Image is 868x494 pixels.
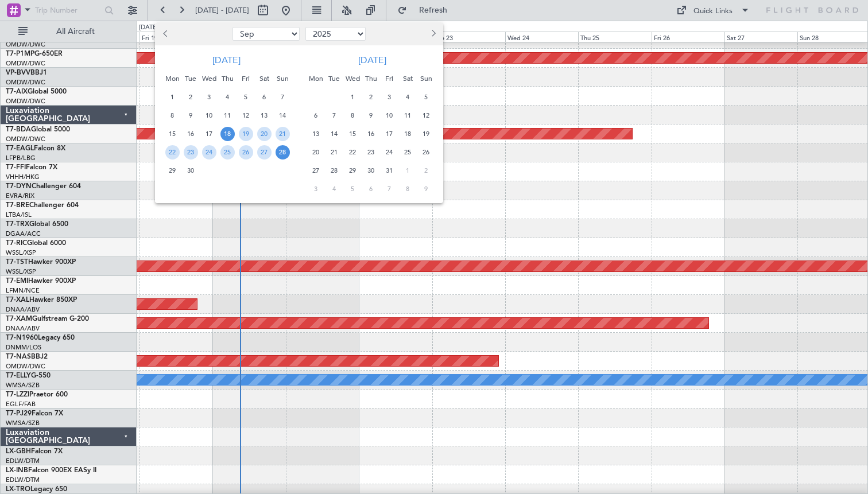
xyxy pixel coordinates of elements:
div: 2-10-2025 [362,88,380,106]
div: 26-10-2025 [417,143,435,161]
div: Sat [398,69,417,88]
div: 23-9-2025 [181,143,200,161]
div: 30-9-2025 [181,161,200,180]
div: 17-9-2025 [200,125,218,143]
select: Select year [305,27,366,41]
span: 24 [382,145,397,160]
div: 24-10-2025 [380,143,398,161]
div: 24-9-2025 [200,143,218,161]
span: 28 [276,145,290,160]
span: 23 [364,145,378,160]
div: Thu [362,69,380,88]
div: 11-10-2025 [398,106,417,125]
span: 4 [401,90,415,104]
span: 1 [401,164,415,178]
div: 8-10-2025 [343,106,362,125]
span: 8 [165,108,180,123]
div: 5-10-2025 [417,88,435,106]
span: 28 [327,164,342,178]
div: 4-11-2025 [325,180,343,198]
div: 1-11-2025 [398,161,417,180]
span: 15 [346,127,360,141]
div: Tue [325,69,343,88]
div: 13-9-2025 [255,106,273,125]
span: 3 [309,182,323,196]
div: 28-10-2025 [325,161,343,180]
div: Mon [163,69,181,88]
div: Wed [343,69,362,88]
div: 13-10-2025 [307,125,325,143]
div: 10-10-2025 [380,106,398,125]
div: 20-9-2025 [255,125,273,143]
span: 18 [220,127,235,141]
div: 22-10-2025 [343,143,362,161]
span: 20 [309,145,323,160]
span: 11 [220,108,235,123]
div: 3-11-2025 [307,180,325,198]
span: 1 [346,90,360,104]
span: 21 [276,127,290,141]
span: 14 [276,108,290,123]
div: 22-9-2025 [163,143,181,161]
div: 15-10-2025 [343,125,362,143]
div: Tue [181,69,200,88]
span: 16 [184,127,198,141]
div: 14-10-2025 [325,125,343,143]
div: Sun [273,69,292,88]
div: 31-10-2025 [380,161,398,180]
span: 3 [382,90,397,104]
span: 26 [239,145,253,160]
span: 14 [327,127,342,141]
span: 20 [257,127,272,141]
span: 9 [184,108,198,123]
span: 12 [239,108,253,123]
span: 22 [346,145,360,160]
div: 27-10-2025 [307,161,325,180]
div: 7-11-2025 [380,180,398,198]
div: 12-9-2025 [237,106,255,125]
span: 5 [346,182,360,196]
span: 29 [165,164,180,178]
div: 5-9-2025 [237,88,255,106]
div: 21-10-2025 [325,143,343,161]
div: Fri [380,69,398,88]
span: 8 [346,108,360,123]
span: 13 [257,108,272,123]
div: 29-9-2025 [163,161,181,180]
div: 14-9-2025 [273,106,292,125]
span: 5 [239,90,253,104]
div: 7-9-2025 [273,88,292,106]
span: 2 [184,90,198,104]
span: 13 [309,127,323,141]
span: 5 [419,90,433,104]
div: 25-10-2025 [398,143,417,161]
div: Wed [200,69,218,88]
div: 6-11-2025 [362,180,380,198]
span: 8 [401,182,415,196]
div: 8-9-2025 [163,106,181,125]
div: 11-9-2025 [218,106,237,125]
span: 16 [364,127,378,141]
button: Next month [427,25,439,43]
span: 27 [309,164,323,178]
div: 7-10-2025 [325,106,343,125]
div: Thu [218,69,237,88]
div: 3-9-2025 [200,88,218,106]
div: 26-9-2025 [237,143,255,161]
div: 1-9-2025 [163,88,181,106]
div: 1-10-2025 [343,88,362,106]
span: 29 [346,164,360,178]
div: 6-9-2025 [255,88,273,106]
div: 27-9-2025 [255,143,273,161]
div: 3-10-2025 [380,88,398,106]
span: 17 [382,127,397,141]
span: 18 [401,127,415,141]
div: 5-11-2025 [343,180,362,198]
span: 15 [165,127,180,141]
span: 10 [382,108,397,123]
div: 16-9-2025 [181,125,200,143]
span: 25 [220,145,235,160]
span: 2 [364,90,378,104]
div: 30-10-2025 [362,161,380,180]
div: 8-11-2025 [398,180,417,198]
